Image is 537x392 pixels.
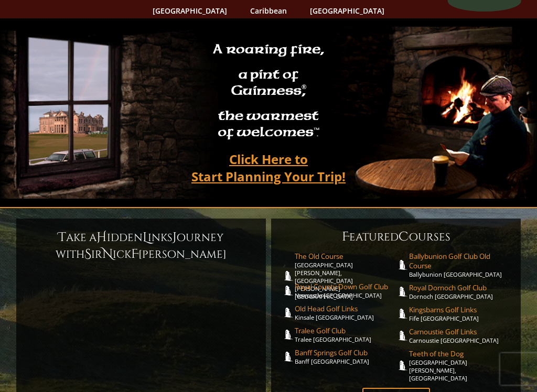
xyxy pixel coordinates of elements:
a: Click Here toStart Planning Your Trip! [181,147,356,189]
span: F [342,228,349,245]
a: [GEOGRAPHIC_DATA] [305,3,390,18]
span: J [173,229,177,246]
span: Tralee Golf Club [295,326,396,335]
a: Carnoustie Golf LinksCarnoustie [GEOGRAPHIC_DATA] [409,327,510,344]
a: Ballybunion Golf Club Old CourseBallybunion [GEOGRAPHIC_DATA] [409,252,510,278]
h6: ake a idden inks ourney with ir ick [PERSON_NAME] [27,229,255,263]
span: F [131,246,138,263]
a: Tralee Golf ClubTralee [GEOGRAPHIC_DATA] [295,326,396,343]
span: C [399,228,409,245]
span: N [102,246,113,263]
span: Royal Dornoch Golf Club [409,283,510,292]
span: Royal County Down Golf Club [295,282,396,291]
span: Old Head Golf Links [295,304,396,313]
h6: eatured ourses [282,228,510,245]
a: Banff Springs Golf ClubBanff [GEOGRAPHIC_DATA] [295,348,396,365]
a: Royal County Down Golf ClubNewcastle [GEOGRAPHIC_DATA] [295,282,396,299]
a: [GEOGRAPHIC_DATA] [147,3,232,18]
a: Teeth of the Dog[GEOGRAPHIC_DATA][PERSON_NAME], [GEOGRAPHIC_DATA] [409,349,510,382]
span: The Old Course [295,252,396,261]
a: Caribbean [245,3,292,18]
a: Royal Dornoch Golf ClubDornoch [GEOGRAPHIC_DATA] [409,283,510,300]
h2: A roaring fire, a pint of Guinness , the warmest of welcomes™. [206,37,331,147]
a: The Old Course[GEOGRAPHIC_DATA][PERSON_NAME], [GEOGRAPHIC_DATA][PERSON_NAME] [GEOGRAPHIC_DATA] [295,252,396,300]
a: Old Head Golf LinksKinsale [GEOGRAPHIC_DATA] [295,304,396,321]
span: Carnoustie Golf Links [409,327,510,336]
span: Teeth of the Dog [409,349,510,358]
span: S [84,246,91,263]
span: H [96,229,107,246]
span: Banff Springs Golf Club [295,348,396,357]
span: Ballybunion Golf Club Old Course [409,252,510,270]
span: T [58,229,66,246]
span: Kingsbarns Golf Links [409,305,510,314]
a: Kingsbarns Golf LinksFife [GEOGRAPHIC_DATA] [409,305,510,322]
span: L [143,229,148,246]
